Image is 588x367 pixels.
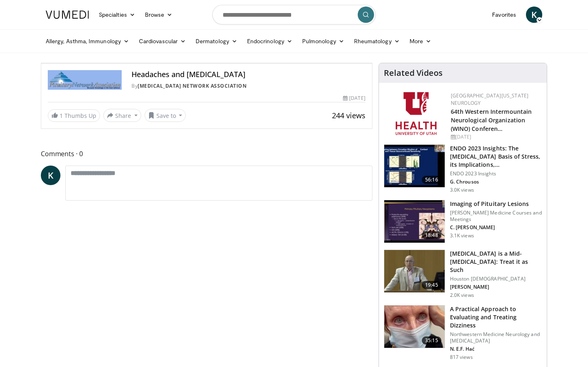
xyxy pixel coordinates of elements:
img: 62c2561d-8cd1-4995-aa81-e4e1b8930b99.150x105_q85_crop-smart_upscale.jpg [384,305,445,348]
a: 19:45 [MEDICAL_DATA] is a Mid-[MEDICAL_DATA]: Treat it as Such Houston [DEMOGRAPHIC_DATA] [PERSON... [384,250,542,298]
a: 56:16 ENDO 2023 Insights: The [MEDICAL_DATA] Basis of Stress, its Implications,… ENDO 2023 Insigh... [384,144,542,193]
a: 1 Thumbs Up [48,109,100,122]
p: [PERSON_NAME] Medicine Courses and Meetings [450,210,542,223]
p: Northwestern Medicine Neurology and [MEDICAL_DATA] [450,331,542,344]
a: Specialties [94,7,140,23]
h3: Imaging of Pituitary Lesions [450,200,542,208]
a: K [526,7,542,23]
button: Save to [145,109,186,122]
h3: ENDO 2023 Insights: The [MEDICAL_DATA] Basis of Stress, its Implications,… [450,144,542,169]
a: Cardiovascular [134,33,191,49]
span: 1 [60,112,63,119]
a: Browse [140,7,178,23]
span: 244 views [332,111,365,120]
div: [DATE] [451,133,540,141]
span: 19:45 [422,281,441,289]
span: Comments 0 [41,148,372,159]
button: Share [103,109,141,122]
video-js: Video Player [41,63,372,64]
div: By [131,82,365,90]
p: Houston [DEMOGRAPHIC_DATA] [450,276,542,282]
p: N. E.F. Hać [450,346,542,352]
a: 35:15 A Practical Approach to Evaluating and Treating Dizziness Northwestern Medicine Neurology a... [384,305,542,360]
a: [GEOGRAPHIC_DATA][US_STATE] Neurology [451,92,529,106]
img: VuMedi Logo [46,11,89,19]
h3: A Practical Approach to Evaluating and Treating Dizziness [450,305,542,329]
a: More [405,33,436,49]
span: 56:16 [422,176,441,184]
span: 35:15 [422,336,441,345]
img: f6362829-b0a3-407d-a044-59546adfd345.png.150x105_q85_autocrop_double_scale_upscale_version-0.2.png [396,92,437,135]
a: 18:48 Imaging of Pituitary Lesions [PERSON_NAME] Medicine Courses and Meetings C. [PERSON_NAME] 3... [384,200,542,243]
img: 55f87b57-a58c-4a53-ae88-f137c704cc62.150x105_q85_crop-smart_upscale.jpg [384,145,445,187]
a: Endocrinology [242,33,297,49]
p: C. [PERSON_NAME] [450,224,542,231]
div: [DATE] [343,95,365,102]
img: Pituitary Network Association [48,70,122,90]
h3: [MEDICAL_DATA] is a Mid-[MEDICAL_DATA]: Treat it as Such [450,250,542,274]
p: 817 views [450,354,473,360]
a: Dermatology [191,33,242,49]
p: 2.0K views [450,292,474,298]
a: Favorites [487,7,521,23]
p: 3.0K views [450,187,474,193]
input: Search topics, interventions [212,5,376,24]
a: Allergy, Asthma, Immunology [41,33,134,49]
a: 64th Western Intermountain Neurological Organization (WINO) Conferen… [451,108,532,133]
a: [MEDICAL_DATA] Network Association [138,82,247,89]
img: 747e94ab-1cae-4bba-8046-755ed87a7908.150x105_q85_crop-smart_upscale.jpg [384,250,445,292]
p: G. Chrousos [450,179,542,185]
p: [PERSON_NAME] [450,284,542,290]
h4: Headaches and [MEDICAL_DATA] [131,70,365,79]
p: 3.1K views [450,232,474,239]
h4: Related Videos [384,68,443,78]
span: 18:48 [422,231,441,239]
img: c270ba5c-5963-4257-90a5-369501f36110.150x105_q85_crop-smart_upscale.jpg [384,200,445,243]
p: ENDO 2023 Insights [450,170,542,177]
a: Pulmonology [297,33,349,49]
a: Rheumatology [349,33,405,49]
a: K [41,166,60,185]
